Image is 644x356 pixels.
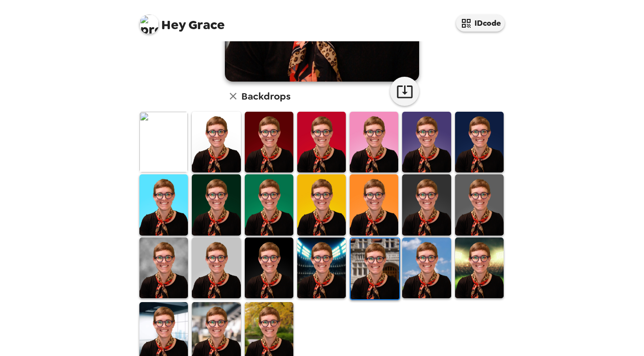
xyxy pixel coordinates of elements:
[139,15,159,34] img: profile pic
[241,88,290,104] h6: Backdrops
[161,16,186,34] span: Hey
[139,112,188,172] img: Original
[456,15,505,32] button: IDcode
[139,10,225,32] span: Grace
